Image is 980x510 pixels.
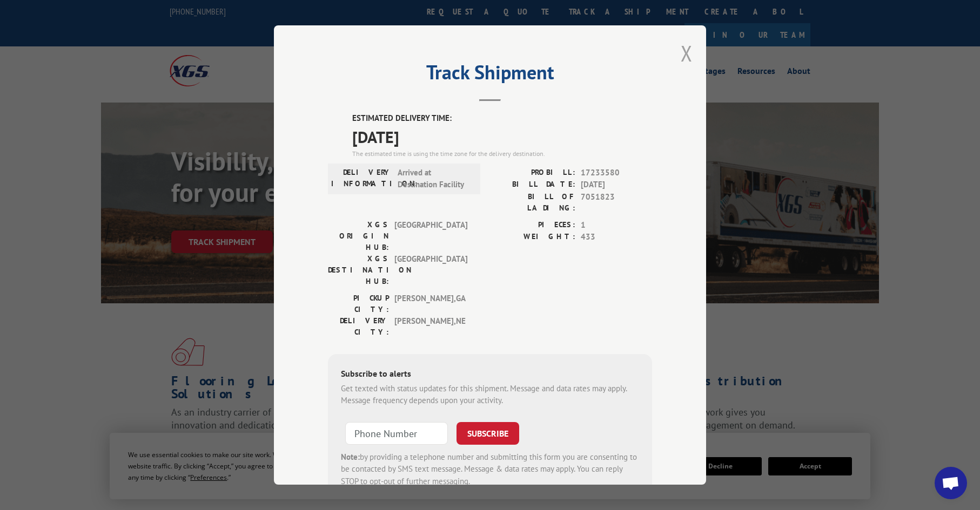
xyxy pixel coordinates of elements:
[398,167,471,191] span: Arrived at Destination Facility
[681,39,693,67] button: Close modal
[581,191,652,214] span: 7051823
[352,112,652,125] label: ESTIMATED DELIVERY TIME:
[935,467,967,499] div: Open chat
[345,422,448,445] input: Phone Number
[341,451,639,488] div: by providing a telephone number and submitting this form you are consenting to be contacted by SM...
[394,219,467,253] span: [GEOGRAPHIC_DATA]
[394,315,467,338] span: [PERSON_NAME] , NE
[331,167,392,191] label: DELIVERY INFORMATION:
[352,149,652,159] div: The estimated time is using the time zone for the delivery destination.
[328,293,389,315] label: PICKUP CITY:
[581,167,652,179] span: 17233580
[352,125,652,149] span: [DATE]
[490,179,575,191] label: BILL DATE:
[328,253,389,287] label: XGS DESTINATION HUB:
[457,422,519,445] button: SUBSCRIBE
[328,65,652,85] h2: Track Shipment
[581,179,652,191] span: [DATE]
[328,315,389,338] label: DELIVERY CITY:
[341,383,639,407] div: Get texted with status updates for this shipment. Message and data rates may apply. Message frequ...
[490,167,575,179] label: PROBILL:
[581,231,652,243] span: 433
[490,191,575,214] label: BILL OF LADING:
[341,452,360,462] strong: Note:
[394,293,467,315] span: [PERSON_NAME] , GA
[490,219,575,232] label: PIECES:
[341,367,639,383] div: Subscribe to alerts
[328,219,389,253] label: XGS ORIGIN HUB:
[581,219,652,232] span: 1
[490,231,575,243] label: WEIGHT:
[394,253,467,287] span: [GEOGRAPHIC_DATA]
